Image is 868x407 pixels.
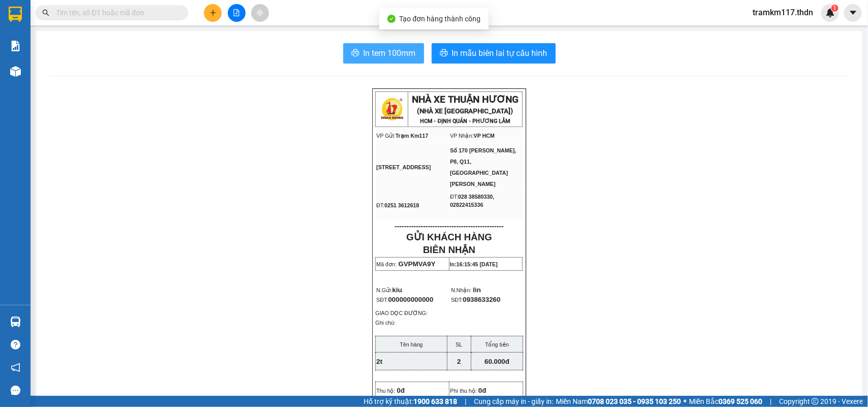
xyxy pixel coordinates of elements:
img: solution-icon [10,41,21,51]
span: 0251 3612618 [384,202,419,208]
sup: 1 [831,5,839,12]
img: logo [379,97,405,122]
span: ĐT: [450,194,458,200]
button: plus [204,4,222,22]
span: SĐT: [376,297,433,303]
span: VP Gửi: [376,133,396,139]
button: printerIn tem 100mm [343,43,424,64]
span: Mã đơn: [376,261,397,267]
span: GIAO DỌC ĐƯỜNG: [375,310,428,316]
span: question-circle [11,340,20,350]
span: Tên hàng [400,341,423,348]
span: VP HCM [474,133,495,139]
span: Số 170 [PERSON_NAME], P8, Q11, [GEOGRAPHIC_DATA][PERSON_NAME] [450,147,516,187]
span: Phí thu hộ: [450,388,477,394]
span: message [11,386,20,395]
span: [STREET_ADDRESS] [376,164,431,170]
span: file-add [233,9,240,16]
img: warehouse-icon [10,317,21,327]
span: VP Nhận: [450,133,474,139]
span: In mẫu biên lai tự cấu hình [452,47,548,59]
span: GVPMVA9Y [399,260,436,268]
span: 0đ [478,387,487,394]
span: Tạo đơn hàng thành công [400,15,481,23]
button: aim [251,4,269,22]
span: 1 [833,5,836,12]
strong: (NHÀ XE [GEOGRAPHIC_DATA]) [417,107,514,115]
span: 0938633260 [463,296,500,303]
span: printer [351,49,360,58]
span: SL [456,341,462,348]
span: lìn [473,286,481,294]
span: plus [209,9,217,16]
span: Cung cấp máy in - giấy in: [474,396,553,407]
strong: BIÊN NHẬN [423,244,475,255]
span: 000000000000 [388,296,433,303]
strong: 0708 023 035 - 0935 103 250 [588,397,681,405]
span: Miền Bắc [689,396,762,407]
span: search [42,9,49,16]
span: copyright [812,398,819,405]
span: printer [440,49,448,58]
strong: 1900 633 818 [413,397,457,405]
strong: GỬI KHÁCH HÀNG [406,232,492,242]
span: Tổng tiền [485,341,509,348]
span: In: [450,261,498,267]
span: N.Nhận: [451,287,471,293]
span: Ghi chú: [375,320,396,326]
input: Tìm tên, số ĐT hoặc mã đơn [56,7,176,18]
span: caret-down [849,8,858,17]
button: caret-down [844,4,862,22]
span: In tem 100mm [364,47,416,59]
span: 16:15:45 [DATE] [457,261,498,267]
img: warehouse-icon [10,66,21,77]
strong: NHÀ XE THUẬN HƯƠNG [412,94,519,105]
span: Miền Nam [556,396,681,407]
span: ĐT: [376,202,384,208]
span: ⚪️ [683,399,686,403]
span: Hỗ trợ kỹ thuật: [364,396,457,407]
strong: HCM - ĐỊNH QUÁN - PHƯƠNG LÂM [421,118,511,124]
span: tramkm117.thdn [744,6,821,19]
button: file-add [228,4,246,22]
span: ---------------------------------------------- [395,222,503,230]
span: 2 [457,358,461,365]
span: | [770,396,771,407]
span: check-circle [387,15,396,23]
span: 028 38580330, 02822415336 [450,194,494,208]
span: 60.000đ [485,358,510,365]
span: kiu [393,286,402,294]
span: Thu hộ: [376,388,395,394]
span: Trạm Km117 [396,133,428,139]
img: logo-vxr [9,7,22,22]
span: aim [256,9,263,16]
span: SĐT: [451,297,463,303]
span: | [465,396,466,407]
button: printerIn mẫu biên lai tự cấu hình [432,43,556,64]
span: N.Gửi: [376,287,402,293]
span: notification [11,363,20,372]
strong: 0369 525 060 [719,397,762,405]
span: 0đ [397,387,405,394]
span: 2t [376,358,382,365]
img: icon-new-feature [826,8,835,17]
